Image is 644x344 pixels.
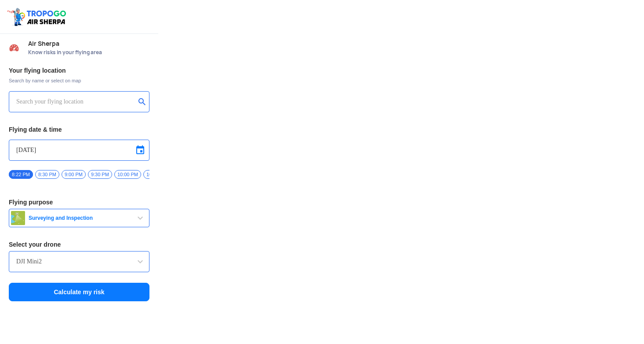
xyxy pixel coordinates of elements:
[9,283,149,301] button: Calculate my risk
[9,209,149,227] button: Surveying and Inspection
[9,67,149,74] h3: Your flying location
[9,77,149,84] span: Search by name or select on map
[143,170,170,179] span: 10:30 PM
[62,170,86,179] span: 9:00 PM
[11,211,25,225] img: survey.png
[9,241,149,248] h3: Select your drone
[114,170,141,179] span: 10:00 PM
[88,170,112,179] span: 9:30 PM
[28,40,149,47] span: Air Sherpa
[9,42,19,53] img: Risk Scores
[9,199,149,205] h3: Flying purpose
[16,96,135,107] input: Search your flying location
[28,49,149,56] span: Know risks in your flying area
[35,170,59,179] span: 8:30 PM
[7,7,69,27] img: ic_tgdronemaps.svg
[16,145,142,155] input: Select Date
[9,126,149,133] h3: Flying date & time
[25,215,135,222] span: Surveying and Inspection
[16,256,142,267] input: Search by name or Brand
[9,170,33,179] span: 8:22 PM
